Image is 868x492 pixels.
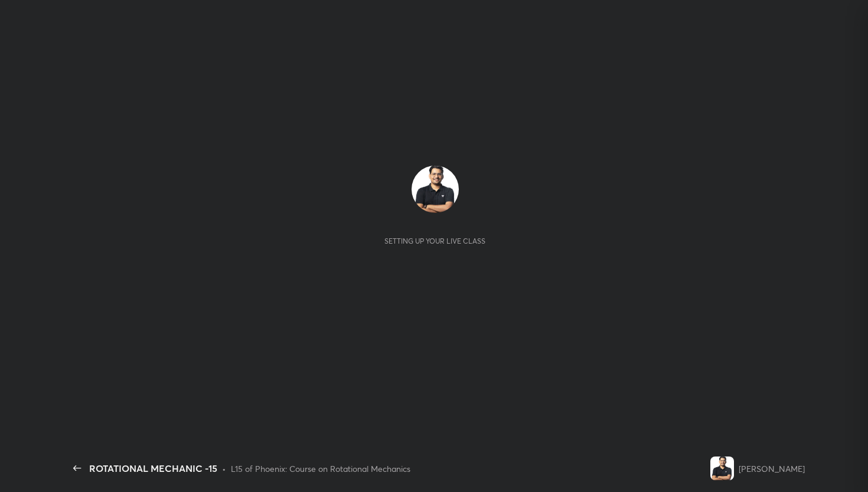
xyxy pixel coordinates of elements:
img: ceabdeb00eb74dbfa2d72374b0a91b33.jpg [412,166,459,213]
div: ROTATIONAL MECHANIC -15 [89,461,217,475]
div: L15 of Phoenix: Course on Rotational Mechanics [231,462,410,475]
div: Setting up your live class [384,237,485,245]
div: [PERSON_NAME] [739,462,805,475]
div: • [222,462,226,475]
img: ceabdeb00eb74dbfa2d72374b0a91b33.jpg [710,457,734,480]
